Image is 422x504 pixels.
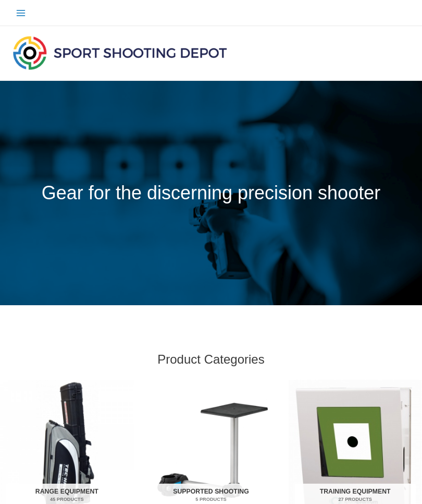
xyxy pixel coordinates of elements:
[6,496,127,503] mark: 45 Products
[10,3,31,23] button: Main menu toggle
[10,33,229,72] img: Sport Shooting Depot
[29,176,394,211] p: Gear for the discerning precision shooter
[295,496,416,503] mark: 27 Products
[151,496,271,503] mark: 5 Products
